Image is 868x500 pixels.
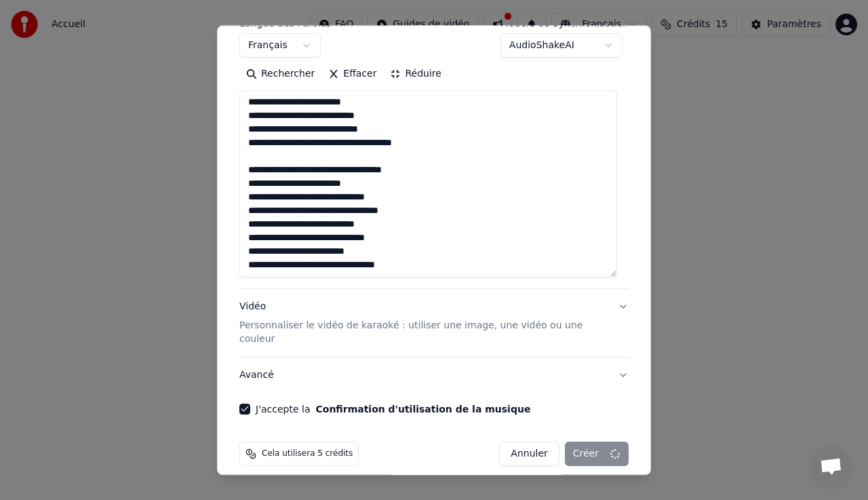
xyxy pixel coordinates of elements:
[499,442,559,467] button: Annuler
[239,320,607,347] p: Personnaliser le vidéo de karaoké : utiliser une image, une vidéo ou une couleur
[256,405,530,415] label: J'accepte la
[239,290,629,358] button: VidéoPersonnaliser le vidéo de karaoké : utiliser une image, une vidéo ou une couleur
[321,64,383,85] button: Effacer
[262,449,353,460] span: Cela utilisera 5 crédits
[239,301,607,347] div: Vidéo
[315,405,530,415] button: J'accepte la
[383,64,448,85] button: Réduire
[239,358,629,393] button: Avancé
[239,64,321,85] button: Rechercher
[500,19,629,28] label: Modèle de Synchronisation
[239,19,629,289] div: ParolesAjoutez des paroles de chansons ou sélectionnez un modèle de paroles automatiques
[239,19,332,28] label: Langue des Paroles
